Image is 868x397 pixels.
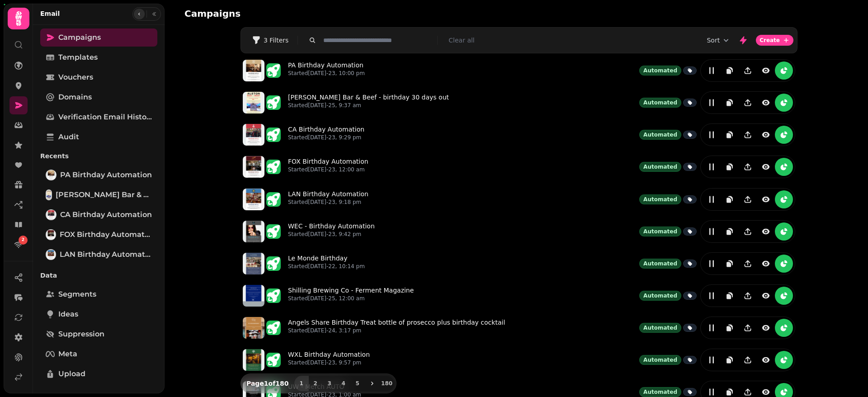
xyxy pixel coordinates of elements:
[58,289,96,300] span: Segments
[288,254,365,274] a: Le Monde BirthdayStarted[DATE]-22, 10:14 pm
[288,157,368,177] a: FOX Birthday AutomationStarted[DATE]-23, 12:00 am
[448,36,474,45] button: Clear all
[639,98,681,108] div: Automated
[243,124,264,146] img: aHR0cHM6Ly9zdGFtcGVkZS1zZXJ2aWNlLXByb2QtdGVtcGxhdGUtcHJldmlld3MuczMuZXUtd2VzdC0xLmFtYXpvbmF3cy5jb...
[288,318,505,338] a: Angels Share Birthday Treat bottle of prosecco plus birthday cocktailStarted[DATE]-24, 3:17 pm
[703,94,721,112] button: edit
[703,190,721,208] button: edit
[775,94,793,112] button: reports
[40,28,157,47] a: Campaigns
[721,351,739,369] button: duplicate
[775,61,793,80] button: reports
[288,350,370,370] a: WXL Birthday AutomationStarted[DATE]-23, 9:57 pm
[40,148,157,164] p: Recents
[58,349,77,359] span: Meta
[739,190,757,208] button: Share campaign preview
[58,112,152,123] span: Verification email history
[721,126,739,144] button: duplicate
[40,68,157,86] a: Vouchers
[721,94,739,112] button: duplicate
[739,255,757,273] button: Share campaign preview
[288,327,505,334] p: Started [DATE]-24, 3:17 pm
[639,387,681,397] div: Automated
[40,206,157,224] a: CA Birthday AutomationCA Birthday Automation
[757,190,775,208] button: view
[757,158,775,176] button: view
[245,33,296,47] button: 3 Filters
[40,226,157,244] a: FOX Birthday AutomationFOX Birthday Automation
[294,376,309,391] button: 1
[40,166,157,184] a: PA Birthday AutomationPA Birthday Automation
[40,285,157,303] a: Segments
[639,323,681,333] div: Automated
[308,376,323,391] button: 2
[288,125,364,145] a: CA Birthday AutomationStarted[DATE]-23, 9:29 pm
[775,158,793,176] button: reports
[243,221,264,242] img: aHR0cHM6Ly9zdGFtcGVkZS1zZXJ2aWNlLXByb2QtdGVtcGxhdGUtcHJldmlld3MuczMuZXUtd2VzdC0xLmFtYXpvbmF3cy5jb...
[639,130,681,140] div: Automated
[775,190,793,208] button: reports
[288,198,368,206] p: Started [DATE]-23, 9:18 pm
[288,166,368,173] p: Started [DATE]-23, 12:00 am
[40,186,157,204] a: Alston Bar & Beef - birthday 30 days out[PERSON_NAME] Bar & Beef - birthday 30 days out
[703,61,721,80] button: edit
[58,369,85,379] span: Upload
[47,190,51,199] img: Alston Bar & Beef - birthday 30 days out
[757,351,775,369] button: view
[739,158,757,176] button: Share campaign preview
[243,60,264,81] img: aHR0cHM6Ly9zdGFtcGVkZS1zZXJ2aWNlLXByb2QtdGVtcGxhdGUtcHJldmlld3MuczMuZXUtd2VzdC0xLmFtYXpvbmF3cy5jb...
[40,9,60,18] h2: Email
[288,102,449,109] p: Started [DATE]-25, 9:37 am
[243,156,264,178] img: aHR0cHM6Ly9zdGFtcGVkZS1zZXJ2aWNlLXByb2QtdGVtcGxhdGUtcHJldmlld3MuczMuZXUtd2VzdC0xLmFtYXpvbmF3cy5jb...
[739,319,757,337] button: Share campaign preview
[47,250,55,259] img: LAN Birthday Automation
[243,92,264,113] img: aHR0cHM6Ly9zdGFtcGVkZS1zZXJ2aWNlLXByb2QtdGVtcGxhdGUtcHJldmlld3MuczMuZXUtd2VzdC0xLmFtYXpvbmF3cy5jb...
[775,287,793,305] button: reports
[288,134,364,141] p: Started [DATE]-23, 9:29 pm
[757,287,775,305] button: view
[243,317,264,339] img: aHR0cHM6Ly9zdGFtcGVkZS1zZXJ2aWNlLXByb2QtdGVtcGxhdGUtcHJldmlld3MuczMuZXUtd2VzdC0xLmFtYXpvbmF3cy5jb...
[703,222,721,241] button: edit
[336,376,351,391] button: 4
[288,93,449,113] a: [PERSON_NAME] Bar & Beef - birthday 30 days outStarted[DATE]-25, 9:37 am
[757,222,775,241] button: view
[756,35,793,46] button: Create
[757,126,775,144] button: view
[703,319,721,337] button: edit
[383,381,391,386] span: 180
[288,70,365,77] p: Started [DATE]-23, 10:00 pm
[739,222,757,241] button: Share campaign preview
[58,329,104,340] span: Suppression
[739,351,757,369] button: Share campaign preview
[288,61,365,80] a: PA Birthday AutomationStarted[DATE]-23, 10:00 pm
[639,259,681,269] div: Automated
[243,253,264,274] img: aHR0cHM6Ly9zdGFtcGVkZS1zZXJ2aWNlLXByb2QtdGVtcGxhdGUtcHJldmlld3MuczMuZXUtd2VzdC0xLmFtYXpvbmF3cy5jb...
[322,376,337,391] button: 3
[703,351,721,369] button: edit
[757,255,775,273] button: view
[40,305,157,323] a: Ideas
[243,189,264,210] img: aHR0cHM6Ly9zdGFtcGVkZS1zZXJ2aWNlLXByb2QtdGVtcGxhdGUtcHJldmlld3MuczMuZXUtd2VzdC0xLmFtYXpvbmF3cy5jb...
[757,61,775,80] button: view
[703,255,721,273] button: edit
[775,222,793,241] button: reports
[639,162,681,172] div: Automated
[721,158,739,176] button: duplicate
[58,132,79,142] span: Audit
[288,189,368,209] a: LAN Birthday AutomationStarted[DATE]-23, 9:18 pm
[40,325,157,343] a: Suppression
[757,94,775,112] button: view
[298,381,305,386] span: 1
[58,32,101,43] span: Campaigns
[40,48,157,66] a: Templates
[739,287,757,305] button: Share campaign preview
[264,37,288,43] span: 3 Filters
[58,92,92,103] span: Domains
[40,345,157,363] a: Meta
[354,381,361,386] span: 5
[288,295,414,302] p: Started [DATE]-25, 12:00 am
[58,72,93,83] span: Vouchers
[639,66,681,76] div: Automated
[40,88,157,106] a: Domains
[326,381,333,386] span: 3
